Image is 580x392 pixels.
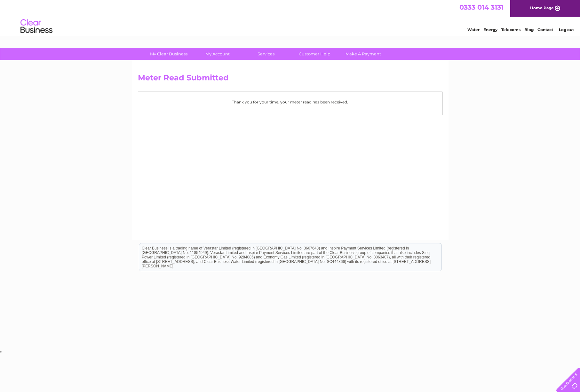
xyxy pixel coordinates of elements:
a: My Account [191,48,244,60]
img: logo.png [20,17,53,36]
a: Telecoms [501,27,520,32]
a: Log out [559,27,574,32]
a: Services [240,48,292,60]
a: Blog [524,27,534,32]
a: Make A Payment [337,48,390,60]
a: 0333 014 3131 [459,3,504,11]
a: Contact [537,27,553,32]
a: Energy [483,27,497,32]
a: Water [467,27,480,32]
h2: Meter Read Submitted [138,73,442,86]
a: Customer Help [288,48,341,60]
p: Thank you for your time, your meter read has been received. [141,99,439,105]
div: Clear Business is a trading name of Verastar Limited (registered in [GEOGRAPHIC_DATA] No. 3667643... [139,4,441,31]
a: My Clear Business [142,48,195,60]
